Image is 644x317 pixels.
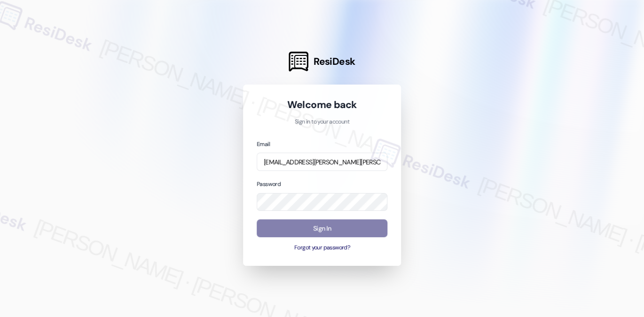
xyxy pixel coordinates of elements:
label: Email [257,140,270,148]
img: ResiDesk Logo [289,52,308,71]
button: Sign In [257,219,387,238]
label: Password [257,180,281,188]
span: ResiDesk [314,55,355,68]
h1: Welcome back [257,98,387,111]
button: Forgot your password? [257,244,387,252]
input: name@example.com [257,153,387,171]
p: Sign in to your account [257,118,387,126]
